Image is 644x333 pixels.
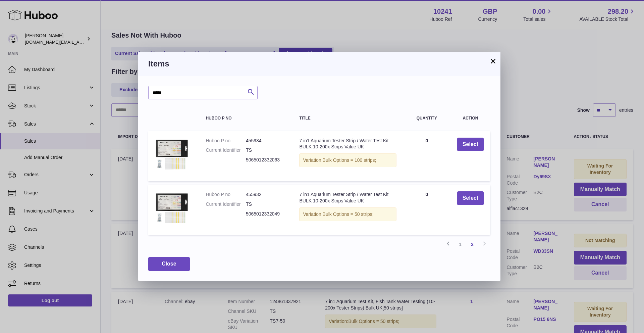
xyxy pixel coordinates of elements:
dd: TS [246,201,286,207]
img: 7 in1 Aquarium Tester Strip / Water Test Kit BULK 10-200x Strips Value UK [155,138,189,173]
td: 0 [403,185,450,235]
button: Select [457,191,484,205]
span: Close [162,261,176,267]
th: Quantity [403,109,450,127]
th: Action [450,109,490,127]
dt: Current Identifier [206,201,246,207]
div: Variation: [299,153,396,167]
button: Close [148,257,190,271]
dd: 5065012332049 [246,211,286,217]
button: × [489,57,497,65]
div: 7 in1 Aquarium Tester Strip / Water Test Kit BULK 10-200x Strips Value UK [299,138,396,150]
dt: Huboo P no [206,191,246,198]
a: 1 [454,238,466,250]
a: 2 [466,238,478,250]
dt: Current Identifier [206,147,246,153]
span: Bulk Options = 100 strips; [323,157,376,163]
th: Title [292,109,403,127]
img: 7 in1 Aquarium Tester Strip / Water Test Kit BULK 10-200x Strips Value UK [155,191,189,227]
dd: TS [246,147,286,153]
dt: Huboo P no [206,138,246,144]
dd: 5065012332063 [246,157,286,163]
th: Huboo P no [199,109,292,127]
button: Select [457,138,484,151]
div: 7 in1 Aquarium Tester Strip / Water Test Kit BULK 10-200x Strips Value UK [299,191,396,204]
td: 0 [403,131,450,181]
span: Bulk Options = 50 strips; [323,211,374,217]
h3: Items [148,58,490,69]
dd: 455932 [246,191,286,198]
div: Variation: [299,207,396,221]
dd: 455934 [246,138,286,144]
